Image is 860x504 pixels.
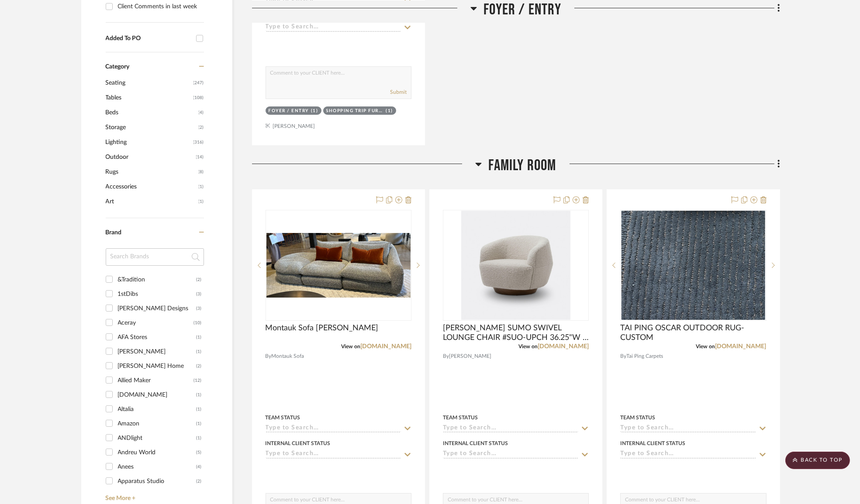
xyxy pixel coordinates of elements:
[197,474,202,488] div: (2)
[326,108,384,114] div: Shopping Trip Furniture
[197,330,202,344] div: (1)
[443,450,578,459] input: Type to Search…
[106,248,204,266] input: Search Brands
[199,195,204,209] span: (1)
[106,230,122,236] span: Brand
[118,316,194,330] div: Aceray
[106,90,191,105] span: Tables
[106,120,197,135] span: Storage
[193,91,204,105] span: (108)
[620,425,756,433] input: Type to Search…
[199,165,204,179] span: (8)
[538,343,589,350] a: [DOMAIN_NAME]
[715,343,767,350] a: [DOMAIN_NAME]
[266,450,401,459] input: Type to Search…
[106,194,197,209] span: Art
[443,439,508,447] div: Internal Client Status
[266,414,300,422] div: Team Status
[106,135,191,150] span: Lighting
[443,323,589,343] span: [PERSON_NAME] SUMO SWIVEL LOUNGE CHAIR #SUO-UPCH 36.25"W X 38.25"D X 29.75"H
[118,402,197,416] div: Altalia
[785,452,850,469] scroll-to-top-button: BACK TO TOP
[449,352,491,360] span: [PERSON_NAME]
[197,431,202,445] div: (1)
[696,344,715,349] span: View on
[197,446,202,459] div: (5)
[106,75,191,90] span: Seating
[106,179,197,194] span: Accessories
[196,150,204,164] span: (14)
[118,302,197,315] div: [PERSON_NAME] Designs
[118,446,197,459] div: Andreu World
[199,106,204,120] span: (4)
[118,345,197,359] div: [PERSON_NAME]
[443,414,478,422] div: Team Status
[620,352,626,360] span: By
[197,287,202,301] div: (3)
[104,488,204,502] a: See More +
[488,156,556,175] span: FAMILY ROOM
[341,344,360,349] span: View on
[118,359,197,373] div: [PERSON_NAME] Home
[106,105,197,120] span: Beds
[443,425,578,433] input: Type to Search…
[518,344,538,349] span: View on
[386,108,393,114] div: (1)
[118,431,197,445] div: ANDlight
[193,76,204,90] span: (247)
[118,287,197,301] div: 1stDibs
[272,352,304,360] span: Montauk Sofa
[118,374,194,387] div: Allied Maker
[197,302,202,315] div: (3)
[620,450,756,459] input: Type to Search…
[106,35,192,42] div: Added To PO
[266,323,379,333] span: Montauk Sofa [PERSON_NAME]
[194,316,202,330] div: (10)
[118,273,197,287] div: &Tradition
[622,211,765,320] img: TAI PING OSCAR OUTDOOR RUG- CUSTOM
[266,352,272,360] span: By
[118,460,197,474] div: Anees
[197,273,202,287] div: (2)
[194,374,202,387] div: (12)
[266,439,331,447] div: Internal Client Status
[266,233,411,298] img: Montauk Sofa Antoine Sofa
[118,474,197,488] div: Apparatus Studio
[620,414,655,422] div: Team Status
[106,63,130,71] span: Category
[620,323,766,343] span: TAI PING OSCAR OUTDOOR RUG- CUSTOM
[461,211,570,320] img: HOLLY HUNT SUMO SWIVEL LOUNGE CHAIR #SUO-UPCH 36.25"W X 38.25"D X 29.75"H
[620,439,685,447] div: Internal Client Status
[197,460,202,474] div: (4)
[197,345,202,359] div: (1)
[197,359,202,373] div: (2)
[626,352,663,360] span: Tai Ping Carpets
[197,417,202,431] div: (1)
[118,388,197,402] div: [DOMAIN_NAME]
[199,180,204,194] span: (1)
[266,425,401,433] input: Type to Search…
[360,343,411,350] a: [DOMAIN_NAME]
[390,88,407,96] button: Submit
[311,108,318,114] div: (1)
[197,388,202,402] div: (1)
[197,402,202,416] div: (1)
[266,24,401,32] input: Type to Search…
[269,108,309,114] div: FOYER / ENTRY
[443,352,449,360] span: By
[118,330,197,344] div: AFA Stores
[199,120,204,134] span: (2)
[193,135,204,149] span: (316)
[106,165,197,179] span: Rugs
[118,417,197,431] div: Amazon
[621,210,766,320] div: 0
[106,150,194,165] span: Outdoor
